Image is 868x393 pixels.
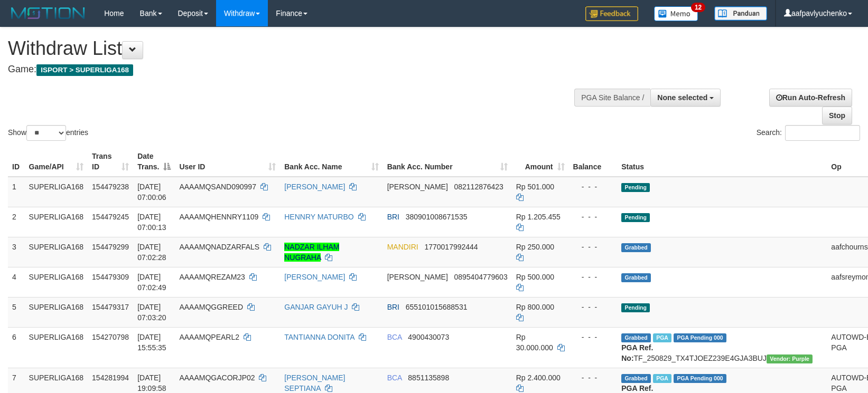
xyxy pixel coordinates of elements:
a: [PERSON_NAME] SEPTIANA [284,373,345,392]
td: SUPERLIGA168 [25,297,88,327]
th: ID [8,147,25,177]
a: Run Auto-Refresh [769,89,852,107]
td: SUPERLIGA168 [25,327,88,368]
span: Copy 082112876423 to clipboard [454,183,503,191]
span: AAAAMQREZAM23 [179,273,245,281]
span: Grabbed [621,333,651,342]
button: None selected [650,89,721,107]
span: PGA Pending [674,374,726,383]
label: Show entries [8,125,88,141]
span: Rp 250.000 [516,243,554,251]
span: ISPORT > SUPERLIGA168 [36,64,133,76]
div: PGA Site Balance / [574,89,650,107]
span: Grabbed [621,243,651,252]
span: BRI [387,303,399,311]
td: 5 [8,297,25,327]
label: Search: [757,125,860,141]
img: MOTION_logo.png [8,5,88,21]
span: Pending [621,303,650,312]
td: SUPERLIGA168 [25,207,88,237]
span: BCA [387,333,402,341]
th: Bank Acc. Name: activate to sort column ascending [280,147,382,177]
span: 154479317 [92,303,129,311]
input: Search: [785,125,860,141]
div: - - - [573,272,613,282]
span: Copy 1770017992444 to clipboard [424,243,478,251]
span: Rp 500.000 [516,273,554,281]
span: Marked by aafmaleo [653,333,671,342]
div: - - - [573,181,613,192]
td: SUPERLIGA168 [25,267,88,297]
span: AAAAMQGACORJP02 [179,373,255,382]
span: 154281994 [92,373,129,382]
td: 2 [8,207,25,237]
span: Marked by aafnonsreyleab [653,374,671,383]
span: 154479238 [92,183,129,191]
span: BCA [387,373,402,382]
span: Vendor URL: https://trx4.1velocity.biz [767,354,813,363]
th: Status [617,147,827,177]
span: PGA Pending [674,333,726,342]
a: [PERSON_NAME] [284,183,345,191]
span: Pending [621,213,650,222]
span: Copy 8851135898 to clipboard [408,373,449,382]
span: 154270798 [92,333,129,341]
b: PGA Ref. No: [621,343,653,362]
a: Stop [822,107,852,124]
span: Pending [621,183,650,192]
th: Date Trans.: activate to sort column descending [133,147,175,177]
span: Copy 380901008671535 to clipboard [406,213,468,221]
span: [DATE] 07:03:20 [137,303,166,322]
th: Balance [569,147,618,177]
span: [DATE] 07:02:28 [137,243,166,262]
span: [PERSON_NAME] [387,273,448,281]
th: Bank Acc. Number: activate to sort column ascending [383,147,512,177]
span: Grabbed [621,374,651,383]
span: AAAAMQGGREED [179,303,243,311]
span: Rp 1.205.455 [516,213,561,221]
div: - - - [573,212,613,222]
div: - - - [573,242,613,252]
div: - - - [573,372,613,383]
span: [DATE] 07:00:13 [137,213,166,232]
a: HENNRY MATURBO [284,213,353,221]
span: Rp 501.000 [516,183,554,191]
th: Game/API: activate to sort column ascending [25,147,88,177]
td: 1 [8,177,25,207]
span: Copy 4900430073 to clipboard [408,333,449,341]
span: MANDIRI [387,243,418,251]
h4: Game: [8,64,568,75]
span: 154479309 [92,273,129,281]
span: Rp 2.400.000 [516,373,561,382]
th: Trans ID: activate to sort column ascending [88,147,133,177]
th: User ID: activate to sort column ascending [175,147,280,177]
img: Button%20Memo.svg [654,6,698,21]
span: BRI [387,213,399,221]
a: TANTIANNA DONITA [284,333,354,341]
td: 3 [8,237,25,267]
div: - - - [573,332,613,342]
a: NADZAR ILHAM NUGRAHA [284,243,339,262]
a: GANJAR GAYUH J [284,303,348,311]
span: [DATE] 07:00:06 [137,183,166,202]
span: AAAAMQPEARL2 [179,333,239,341]
th: Amount: activate to sort column ascending [512,147,569,177]
span: Rp 30.000.000 [516,333,553,352]
span: Rp 800.000 [516,303,554,311]
span: [DATE] 19:09:58 [137,373,166,392]
select: Showentries [26,125,66,141]
img: Feedback.jpg [585,6,638,21]
span: 154479299 [92,243,129,251]
td: SUPERLIGA168 [25,237,88,267]
span: AAAAMQSAND090997 [179,183,256,191]
h1: Withdraw List [8,38,568,59]
td: SUPERLIGA168 [25,177,88,207]
div: - - - [573,302,613,312]
span: [PERSON_NAME] [387,183,448,191]
span: [DATE] 07:02:49 [137,273,166,292]
span: Copy 655101015688531 to clipboard [406,303,468,311]
td: TF_250829_TX4TJOEZ239E4GJA3BUJ [617,327,827,368]
a: [PERSON_NAME] [284,273,345,281]
span: [DATE] 15:55:35 [137,333,166,352]
span: 154479245 [92,213,129,221]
